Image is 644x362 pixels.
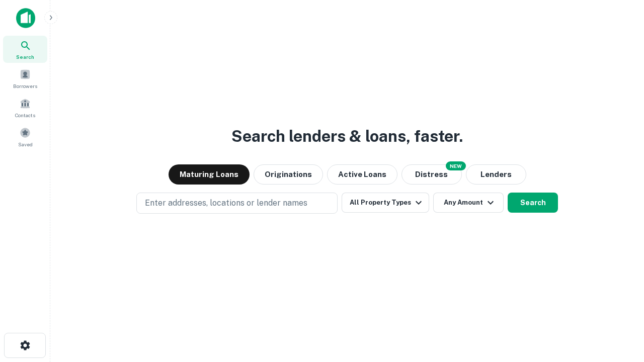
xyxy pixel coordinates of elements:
[145,197,307,209] p: Enter addresses, locations or lender names
[3,36,47,63] a: Search
[169,164,250,185] button: Maturing Loans
[136,193,338,214] button: Enter addresses, locations or lender names
[342,193,429,213] button: All Property Types
[508,193,558,213] button: Search
[327,164,397,185] button: Active Loans
[3,65,47,92] a: Borrowers
[231,124,463,148] h3: Search lenders & loans, faster.
[16,53,34,61] span: Search
[3,123,47,150] a: Saved
[433,193,504,213] button: Any Amount
[13,82,37,90] span: Borrowers
[401,164,462,185] button: Search distressed loans with lien and other non-mortgage details.
[594,282,644,330] iframe: Chat Widget
[3,94,47,121] a: Contacts
[18,140,33,148] span: Saved
[446,161,466,170] div: NEW
[16,8,35,28] img: capitalize-icon.png
[254,164,323,185] button: Originations
[15,111,35,119] span: Contacts
[466,164,526,185] button: Lenders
